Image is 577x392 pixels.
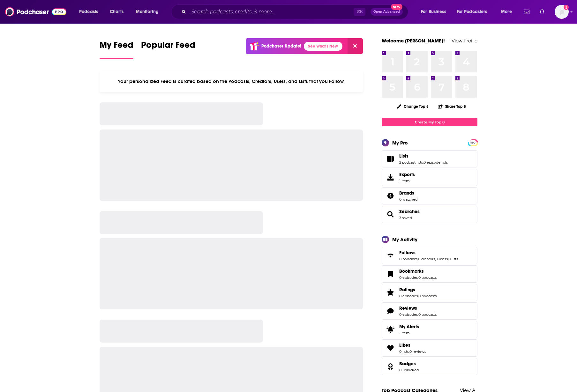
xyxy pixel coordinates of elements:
[384,307,397,315] a: Reviews
[399,153,408,159] span: Lists
[453,7,497,17] button: open menu
[436,257,448,261] a: 0 users
[423,160,423,165] span: ,
[418,275,437,280] a: 0 podcasts
[177,4,414,19] div: Search podcasts, credits, & more...
[136,7,159,16] span: Monitoring
[399,294,418,298] a: 0 episodes
[418,275,418,280] span: ,
[382,247,477,264] span: Follows
[448,257,458,261] a: 0 lists
[399,361,419,366] a: Badges
[399,257,417,261] a: 0 podcasts
[497,7,520,17] button: open menu
[399,190,414,196] span: Brands
[5,6,66,18] img: Podchaser - Follow, Share and Rate Podcasts
[382,358,477,375] span: Badges
[399,190,417,196] a: Brands
[384,154,397,163] a: Lists
[399,250,458,255] a: Follows
[382,169,477,186] a: Exports
[100,70,363,92] div: Your personalized Feed is curated based on the Podcasts, Creators, Users, and Lists that you Follow.
[537,6,547,17] a: Show notifications dropdown
[384,344,397,352] a: Likes
[382,284,477,301] span: Ratings
[399,250,416,255] span: Follows
[555,5,569,19] span: Logged in as TrevorC
[416,7,454,17] button: open menu
[399,268,424,274] span: Bookmarks
[399,172,415,177] span: Exports
[382,118,477,126] a: Create My Top 8
[382,265,477,283] span: Bookmarks
[384,210,397,219] a: Searches
[392,140,408,146] div: My Pro
[438,100,466,113] button: Share Top 8
[399,305,417,311] span: Reviews
[384,251,397,260] a: Follows
[469,140,476,145] span: PRO
[555,5,569,19] button: Show profile menu
[399,179,415,183] span: 1 item
[373,10,400,13] span: Open Advanced
[384,288,397,297] a: Ratings
[100,40,133,54] span: My Feed
[100,40,133,59] a: My Feed
[391,4,402,10] span: New
[448,257,448,261] span: ,
[399,197,417,202] a: 0 watched
[384,362,397,371] a: Badges
[189,7,354,17] input: Search podcasts, credits, & more...
[110,7,124,16] span: Charts
[457,7,487,16] span: For Podcasters
[418,312,437,317] a: 0 podcasts
[392,236,417,242] div: My Activity
[382,150,477,167] span: Lists
[418,294,437,298] a: 0 podcasts
[399,160,423,165] a: 2 podcast lists
[304,42,342,51] a: See What's New
[421,7,446,16] span: For Business
[452,38,477,44] a: View Profile
[382,339,477,357] span: Likes
[555,5,569,19] img: User Profile
[399,349,409,354] a: 0 lists
[417,257,418,261] span: ,
[423,160,448,165] a: 0 episode lists
[382,321,477,338] a: My Alerts
[354,8,365,16] span: ⌘ K
[384,325,397,334] span: My Alerts
[384,191,397,200] a: Brands
[382,206,477,223] span: Searches
[409,349,426,354] a: 0 reviews
[384,173,397,182] span: Exports
[564,5,569,10] svg: Add a profile image
[141,40,195,54] span: Popular Feed
[399,324,419,329] span: My Alerts
[521,6,532,17] a: Show notifications dropdown
[399,342,410,348] span: Likes
[261,43,301,49] p: Podchaser Update!
[469,140,476,145] a: PRO
[399,331,419,335] span: 1 item
[399,312,418,317] a: 0 episodes
[399,305,437,311] a: Reviews
[399,368,419,372] a: 0 unlocked
[399,209,420,214] span: Searches
[382,38,445,44] a: Welcome [PERSON_NAME]!
[384,270,397,278] a: Bookmarks
[399,342,426,348] a: Likes
[393,102,432,110] button: Change Top 8
[382,302,477,320] span: Reviews
[399,287,415,292] span: Ratings
[141,40,195,59] a: Popular Feed
[435,257,436,261] span: ,
[75,7,106,17] button: open menu
[399,268,437,274] a: Bookmarks
[399,275,418,280] a: 0 episodes
[382,187,477,204] span: Brands
[418,257,435,261] a: 0 creators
